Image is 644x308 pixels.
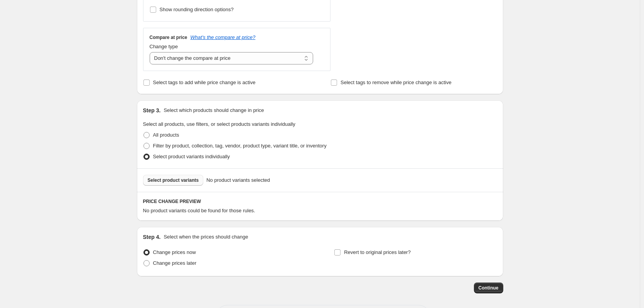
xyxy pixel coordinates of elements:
[143,208,255,213] span: No product variants could be found for those rules.
[143,198,497,205] h6: PRICE CHANGE PREVIEW
[164,107,264,114] p: Select which products should change in price
[153,143,327,149] span: Filter by product, collection, tag, vendor, product type, variant title, or inventory
[143,107,161,114] h2: Step 3.
[206,176,270,184] span: No product variants selected
[344,249,411,255] span: Revert to original prices later?
[164,233,248,241] p: Select when the prices should change
[153,154,230,159] span: Select product variants individually
[153,249,196,255] span: Change prices now
[191,34,256,40] button: What's the compare at price?
[143,233,161,241] h2: Step 4.
[474,283,503,293] button: Continue
[150,44,178,49] span: Change type
[143,121,295,127] span: Select all products, use filters, or select products variants individually
[150,34,187,41] h3: Compare at price
[153,132,179,138] span: All products
[341,80,452,85] span: Select tags to remove while price change is active
[160,7,234,12] span: Show rounding direction options?
[479,285,499,291] span: Continue
[153,260,197,266] span: Change prices later
[148,177,199,183] span: Select product variants
[153,80,256,85] span: Select tags to add while price change is active
[143,175,204,186] button: Select product variants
